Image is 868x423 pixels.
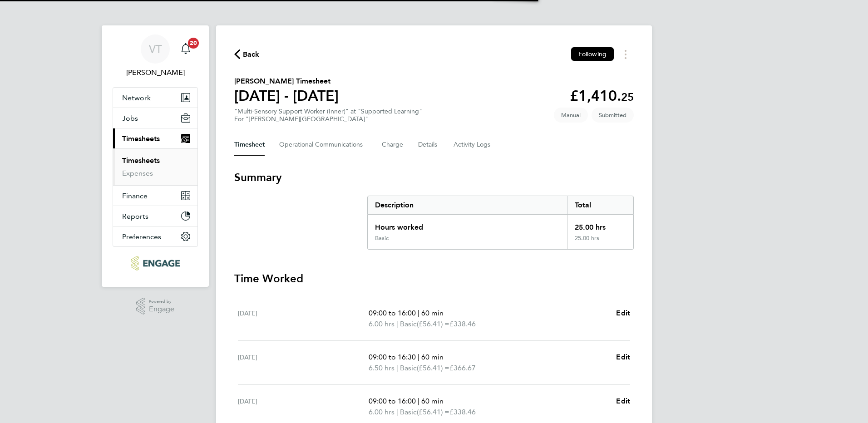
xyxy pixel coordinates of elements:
[368,196,567,214] div: Description
[102,25,209,287] nav: Main navigation
[616,397,630,405] span: Edit
[616,353,630,361] span: Edit
[234,49,260,60] button: Back
[396,320,398,328] span: |
[421,309,444,317] span: 60 min
[400,319,417,330] span: Basic
[418,134,439,156] button: Details
[375,235,389,242] div: Basic
[113,128,197,148] button: Timesheets
[369,353,416,361] span: 09:00 to 16:30
[417,408,449,416] span: (£56.41) =
[113,34,198,78] a: VT[PERSON_NAME]
[234,170,634,185] h3: Summary
[188,38,199,49] span: 20
[113,88,197,108] button: Network
[369,320,395,328] span: 6.00 hrs
[396,408,398,416] span: |
[113,108,197,128] button: Jobs
[122,212,148,221] span: Reports
[113,226,197,246] button: Preferences
[567,196,633,214] div: Total
[177,34,195,64] a: 20
[616,396,630,407] a: Edit
[421,353,444,361] span: 60 min
[234,134,265,156] button: Timesheet
[149,43,162,55] span: VT
[592,108,634,123] span: This timesheet is Submitted.
[113,256,198,271] a: Go to home page
[113,206,197,226] button: Reports
[238,308,369,330] div: [DATE]
[122,192,148,200] span: Finance
[369,408,395,416] span: 6.00 hrs
[234,87,339,105] h1: [DATE] - [DATE]
[131,256,179,271] img: ncclondon-logo-retina.png
[400,407,417,418] span: Basic
[617,47,634,61] button: Timesheets Menu
[122,156,160,165] a: Timesheets
[243,49,260,60] span: Back
[570,87,634,104] app-decimal: £1,410.
[421,397,444,405] span: 60 min
[238,396,369,418] div: [DATE]
[368,215,567,235] div: Hours worked
[369,309,416,317] span: 09:00 to 16:00
[113,186,197,206] button: Finance
[454,134,492,156] button: Activity Logs
[449,364,476,372] span: £366.67
[567,235,633,249] div: 25.00 hrs
[417,320,449,328] span: (£56.41) =
[554,108,588,123] span: This timesheet was manually created.
[234,76,339,87] h2: [PERSON_NAME] Timesheet
[418,353,419,361] span: |
[571,47,614,61] button: Following
[369,397,416,405] span: 09:00 to 16:00
[149,305,174,313] span: Engage
[113,148,197,185] div: Timesheets
[122,134,160,143] span: Timesheets
[417,364,449,372] span: (£56.41) =
[382,134,404,156] button: Charge
[396,364,398,372] span: |
[369,364,395,372] span: 6.50 hrs
[234,271,634,286] h3: Time Worked
[149,298,174,305] span: Powered by
[136,298,175,315] a: Powered byEngage
[578,50,607,58] span: Following
[621,90,634,103] span: 25
[234,108,422,123] div: "Multi-Sensory Support Worker (Inner)" at "Supported Learning"
[567,215,633,235] div: 25.00 hrs
[418,309,419,317] span: |
[238,352,369,374] div: [DATE]
[122,114,138,123] span: Jobs
[113,67,198,78] span: Victoria Ticehurst
[367,196,634,250] div: Summary
[449,408,476,416] span: £338.46
[234,115,422,123] div: For "[PERSON_NAME][GEOGRAPHIC_DATA]"
[418,397,419,405] span: |
[279,134,367,156] button: Operational Communications
[449,320,476,328] span: £338.46
[122,232,161,241] span: Preferences
[122,93,151,102] span: Network
[400,363,417,374] span: Basic
[616,309,630,317] span: Edit
[616,308,630,319] a: Edit
[122,169,153,177] a: Expenses
[616,352,630,363] a: Edit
